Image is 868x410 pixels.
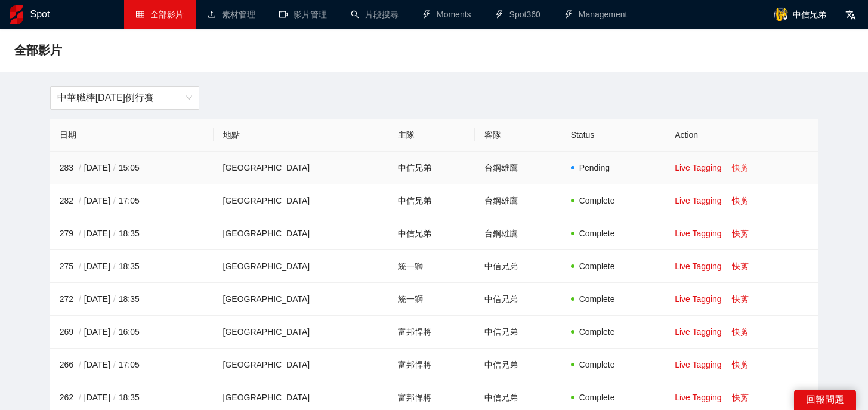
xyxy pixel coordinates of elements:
div: 回報問題 [794,390,856,410]
span: / [110,229,119,238]
td: 統一獅 [388,250,475,283]
a: Live Tagging [675,393,721,402]
span: 全部影片 [14,41,62,60]
span: Complete [579,393,615,402]
th: 主隊 [388,119,475,152]
span: Complete [579,261,615,271]
span: / [76,327,84,337]
a: Live Tagging [675,327,721,337]
span: Complete [579,294,615,304]
td: 中信兄弟 [475,316,561,349]
td: 279 [DATE] 18:35 [50,217,214,250]
a: 快剪 [732,327,749,337]
span: / [110,294,119,304]
a: upload素材管理 [208,10,255,19]
span: / [76,163,84,172]
a: thunderboltMoments [422,10,471,19]
td: 富邦悍將 [388,316,475,349]
a: thunderboltSpot360 [495,10,540,19]
span: Complete [579,229,615,238]
a: Live Tagging [675,360,721,369]
td: 中信兄弟 [388,217,475,250]
td: 282 [DATE] 17:05 [50,184,214,217]
span: / [110,327,119,337]
td: [GEOGRAPHIC_DATA] [214,184,388,217]
a: Live Tagging [675,163,721,172]
span: / [76,360,84,369]
span: table [136,10,144,19]
a: Live Tagging [675,229,721,238]
td: 中信兄弟 [475,250,561,283]
span: Complete [579,360,615,369]
td: 中信兄弟 [475,349,561,381]
span: 全部影片 [150,10,184,19]
td: 272 [DATE] 18:35 [50,283,214,316]
td: 台鋼雄鷹 [475,217,561,250]
td: [GEOGRAPHIC_DATA] [214,152,388,184]
span: / [76,196,84,205]
th: 地點 [214,119,388,152]
td: [GEOGRAPHIC_DATA] [214,349,388,381]
span: 中華職棒36年例行賽 [57,87,192,109]
a: Live Tagging [675,261,721,271]
td: 中信兄弟 [475,283,561,316]
th: 客隊 [475,119,561,152]
td: 統一獅 [388,283,475,316]
td: 275 [DATE] 18:35 [50,250,214,283]
span: Complete [579,327,615,337]
a: video-camera影片管理 [279,10,327,19]
th: Status [561,119,666,152]
span: / [76,294,84,304]
a: 快剪 [732,196,749,205]
td: [GEOGRAPHIC_DATA] [214,250,388,283]
span: Complete [579,196,615,205]
span: / [76,393,84,402]
a: 快剪 [732,261,749,271]
a: search片段搜尋 [351,10,399,19]
a: 快剪 [732,294,749,304]
a: Live Tagging [675,196,721,205]
td: 台鋼雄鷹 [475,152,561,184]
a: Live Tagging [675,294,721,304]
th: 日期 [50,119,214,152]
td: [GEOGRAPHIC_DATA] [214,283,388,316]
span: / [110,261,119,271]
span: / [110,360,119,369]
span: / [110,196,119,205]
td: 中信兄弟 [388,184,475,217]
td: 283 [DATE] 15:05 [50,152,214,184]
span: / [76,261,84,271]
td: 富邦悍將 [388,349,475,381]
img: avatar [774,7,788,21]
a: 快剪 [732,229,749,238]
th: Action [665,119,818,152]
td: [GEOGRAPHIC_DATA] [214,217,388,250]
a: 快剪 [732,393,749,402]
span: / [110,393,119,402]
img: logo [10,5,23,24]
td: 266 [DATE] 17:05 [50,349,214,381]
td: 中信兄弟 [388,152,475,184]
a: 快剪 [732,163,749,172]
td: 台鋼雄鷹 [475,184,561,217]
span: / [76,229,84,238]
span: / [110,163,119,172]
span: Pending [579,163,610,172]
td: [GEOGRAPHIC_DATA] [214,316,388,349]
a: 快剪 [732,360,749,369]
td: 269 [DATE] 16:05 [50,316,214,349]
a: thunderboltManagement [564,10,628,19]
